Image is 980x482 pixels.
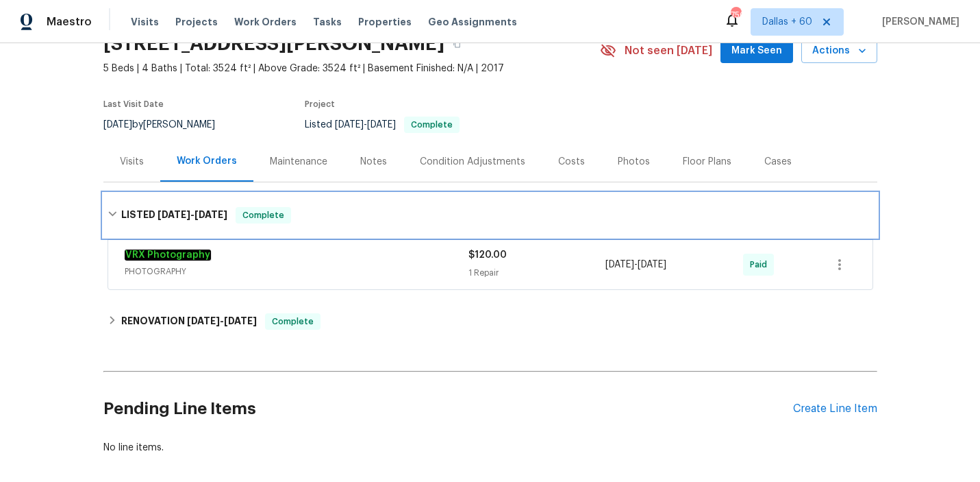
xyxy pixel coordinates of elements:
span: [DATE] [605,260,634,269]
span: [DATE] [103,120,132,130]
span: [PERSON_NAME] [877,15,959,29]
span: Actions [812,43,866,60]
span: Geo Assignments [428,15,517,29]
span: - [187,316,257,326]
span: [DATE] [187,316,220,326]
h2: [STREET_ADDRESS][PERSON_NAME] [103,37,444,51]
div: by [PERSON_NAME] [103,117,231,133]
span: Dallas + 60 [762,15,812,29]
h2: Pending Line Items [103,377,793,441]
button: Actions [801,38,877,64]
span: Not seen [DATE] [625,44,712,58]
span: Complete [237,208,290,222]
span: 5 Beds | 4 Baths | Total: 3524 ft² | Above Grade: 3524 ft² | Basement Finished: N/A | 2017 [103,62,600,75]
span: - [158,210,227,219]
span: Projects [175,15,218,29]
button: Mark Seen [720,38,793,64]
span: Last Visit Date [103,100,164,108]
span: [DATE] [158,210,190,219]
span: [DATE] [194,210,227,219]
span: [DATE] [224,316,257,326]
div: RENOVATION [DATE]-[DATE]Complete [103,305,877,338]
div: Floor Plans [683,155,731,169]
span: Complete [405,121,458,129]
div: LISTED [DATE]-[DATE]Complete [103,193,877,237]
div: Costs [558,155,585,169]
span: - [335,120,396,130]
span: PHOTOGRAPHY [125,265,468,278]
span: [DATE] [638,260,666,269]
span: Maestro [47,15,92,29]
div: Create Line Item [793,402,877,415]
div: Photos [618,155,650,169]
div: Work Orders [177,154,237,168]
h6: RENOVATION [121,313,257,330]
a: VRX Photography [125,250,211,261]
span: $120.00 [468,250,507,260]
div: No line items. [103,441,877,455]
div: Visits [120,155,144,169]
span: Tasks [313,17,342,27]
div: 750 [731,8,740,22]
span: Project [305,100,335,108]
button: Copy Address [444,32,469,56]
span: - [605,258,666,272]
span: Properties [358,15,412,29]
span: Paid [750,258,772,272]
div: Cases [764,155,792,169]
span: Listed [305,120,460,130]
div: Notes [360,155,387,169]
span: [DATE] [335,120,364,130]
span: [DATE] [367,120,396,130]
span: Mark Seen [731,43,782,60]
span: Complete [266,315,319,328]
span: Work Orders [234,15,297,29]
span: Visits [131,15,159,29]
div: 1 Repair [468,266,606,280]
div: Maintenance [270,155,327,169]
h6: LISTED [121,207,227,224]
div: Condition Adjustments [420,155,525,169]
